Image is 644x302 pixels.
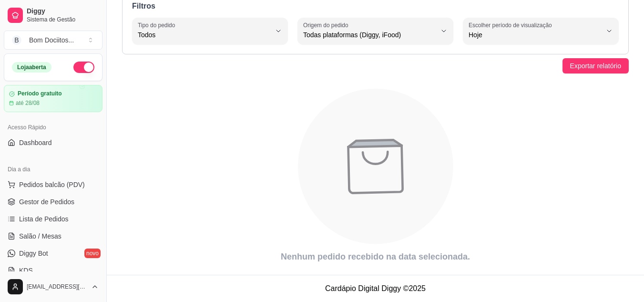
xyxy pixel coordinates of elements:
span: Hoje [469,30,602,40]
div: Loja aberta [12,62,51,73]
article: Período gratuito [18,90,62,97]
a: KDS [4,263,102,278]
button: Select a team [4,31,102,50]
span: Todos [138,30,271,40]
a: Diggy Botnovo [4,246,102,261]
span: Pedidos balcão (PDV) [19,180,85,189]
div: Bom Dociitos ... [29,35,74,45]
div: Acesso Rápido [4,120,102,135]
span: Exportar relatório [570,61,621,71]
article: até 28/08 [16,99,40,107]
a: Período gratuitoaté 28/08 [4,85,102,112]
a: Lista de Pedidos [4,211,102,227]
span: [EMAIL_ADDRESS][DOMAIN_NAME] [27,283,87,291]
span: Salão / Mesas [19,231,61,241]
button: Escolher período de visualizaçãoHoje [463,18,619,44]
span: B [12,35,21,45]
button: Alterar Status [73,62,94,73]
button: [EMAIL_ADDRESS][DOMAIN_NAME] [4,275,102,298]
span: Diggy [27,7,99,16]
p: Filtros [132,0,619,12]
span: Lista de Pedidos [19,214,69,224]
div: animation [122,83,629,250]
a: Salão / Mesas [4,229,102,244]
footer: Cardápio Digital Diggy © 2025 [107,275,644,302]
a: Gestor de Pedidos [4,194,102,209]
a: Dashboard [4,135,102,150]
label: Origem do pedido [303,21,351,29]
button: Exportar relatório [562,58,629,73]
label: Tipo do pedido [138,21,178,29]
article: Nenhum pedido recebido na data selecionada. [122,250,629,263]
span: Todas plataformas (Diggy, iFood) [303,30,436,40]
span: Dashboard [19,138,52,147]
button: Origem do pedidoTodas plataformas (Diggy, iFood) [297,18,453,44]
span: Gestor de Pedidos [19,197,74,207]
div: Dia a dia [4,162,102,177]
button: Tipo do pedidoTodos [132,18,288,44]
span: Sistema de Gestão [27,16,99,23]
a: DiggySistema de Gestão [4,4,102,27]
span: KDS [19,266,33,275]
span: Diggy Bot [19,249,48,258]
label: Escolher período de visualização [469,21,555,29]
button: Pedidos balcão (PDV) [4,177,102,192]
